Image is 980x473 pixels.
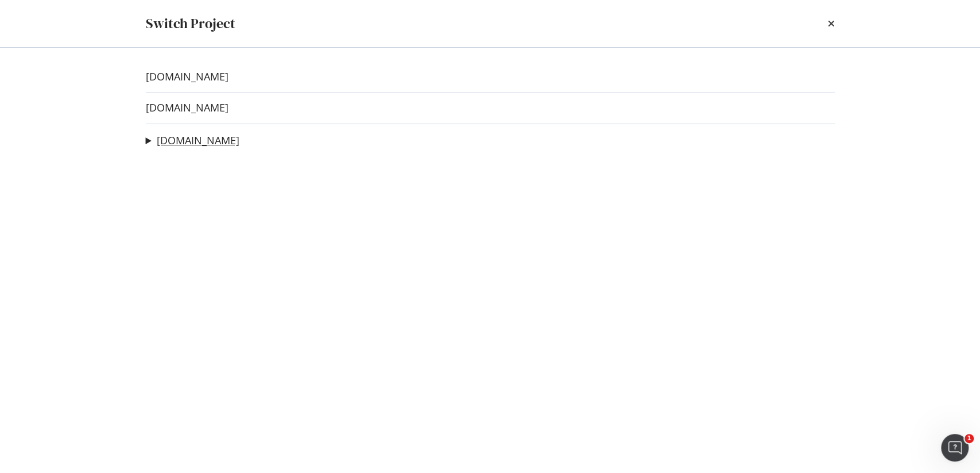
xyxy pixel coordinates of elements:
a: [DOMAIN_NAME] [157,134,239,147]
span: 1 [964,434,974,443]
div: Switch Project [146,14,235,33]
a: [DOMAIN_NAME] [146,71,228,83]
div: times [828,14,835,33]
a: [DOMAIN_NAME] [146,102,228,114]
summary: [DOMAIN_NAME] [146,133,239,148]
iframe: Intercom live chat [941,434,969,462]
